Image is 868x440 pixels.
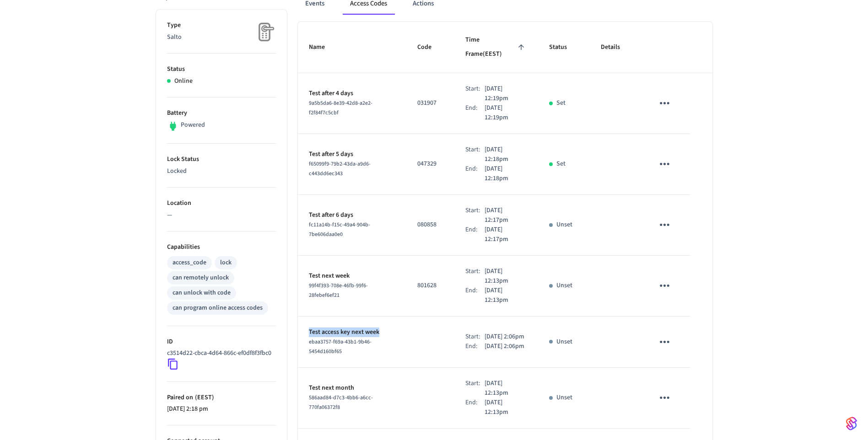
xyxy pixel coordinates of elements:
span: ebaa3757-f69a-43b1-9b46-5454d160bf65 [309,338,372,355]
span: ( EEST ) [193,393,214,402]
div: can remotely unlock [173,273,229,283]
p: [DATE] 12:18pm [485,164,527,183]
div: End: [465,398,485,417]
p: Test access key next week [309,327,396,337]
p: 801628 [417,281,443,290]
div: can unlock with code [173,288,231,298]
p: [DATE] 12:18pm [485,145,527,164]
p: 047329 [417,159,443,169]
p: [DATE] 12:13pm [485,267,527,286]
p: Powered [181,120,205,130]
div: Start: [465,145,485,164]
p: Unset [556,393,572,402]
span: Code [417,40,443,54]
p: [DATE] 12:19pm [485,84,527,103]
p: Locked [167,166,276,176]
p: Test next month [309,383,396,393]
div: End: [465,164,485,183]
p: Online [174,76,193,86]
p: Location [167,199,276,208]
p: [DATE] 12:13pm [485,379,527,398]
p: Set [556,98,566,108]
p: Test next week [309,271,396,281]
div: End: [465,342,485,351]
p: Battery [167,108,276,118]
span: Details [601,40,632,54]
p: — [167,210,276,220]
p: [DATE] 12:17pm [485,225,527,244]
p: [DATE] 12:17pm [485,206,527,225]
div: End: [465,103,485,123]
p: Lock Status [167,155,276,164]
div: access_code [173,258,206,268]
p: 080858 [417,220,443,230]
div: Start: [465,267,485,286]
span: 99f4f393-708e-46fb-99f6-28febef6ef21 [309,282,368,299]
p: ID [167,337,276,347]
p: Unset [556,281,572,290]
span: 586aad84-d7c3-4bb6-a6cc-770fa06372f8 [309,394,373,411]
p: Type [167,21,276,30]
img: SeamLogoGradient.69752ec5.svg [846,416,857,431]
span: 9a5b5da6-8e39-42d8-a2e2-f2f84f7c5cbf [309,99,372,117]
p: Test after 5 days [309,150,396,159]
span: Time Frame(EEST) [465,33,527,62]
p: [DATE] 2:06pm [485,332,524,342]
p: [DATE] 12:13pm [485,286,527,305]
p: [DATE] 12:13pm [485,398,527,417]
p: Unset [556,220,572,230]
p: [DATE] 2:18 pm [167,404,276,414]
div: Start: [465,379,485,398]
p: Capabilities [167,242,276,252]
div: can program online access codes [173,303,263,313]
span: fc11a14b-f15c-49a4-904b-7be606daa0e0 [309,221,370,238]
span: Status [549,40,579,54]
p: c3514d22-cbca-4d64-866c-ef0df8f3fbc0 [167,349,271,358]
span: Name [309,40,337,54]
div: End: [465,225,485,244]
div: End: [465,286,485,305]
p: Set [556,159,566,169]
span: f65099f9-79b2-43da-a9d6-c443dd6ec343 [309,160,371,177]
div: Start: [465,84,485,103]
p: [DATE] 12:19pm [485,103,527,123]
p: [DATE] 2:06pm [485,342,524,351]
p: Test after 6 days [309,210,396,220]
div: lock [220,258,232,268]
p: Salto [167,32,276,42]
div: Start: [465,332,485,342]
p: Status [167,64,276,74]
img: Placeholder Lock Image [253,21,276,43]
p: Test after 4 days [309,89,396,98]
p: Unset [556,337,572,347]
p: 031907 [417,98,443,108]
p: Paired on [167,393,276,402]
div: Start: [465,206,485,225]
